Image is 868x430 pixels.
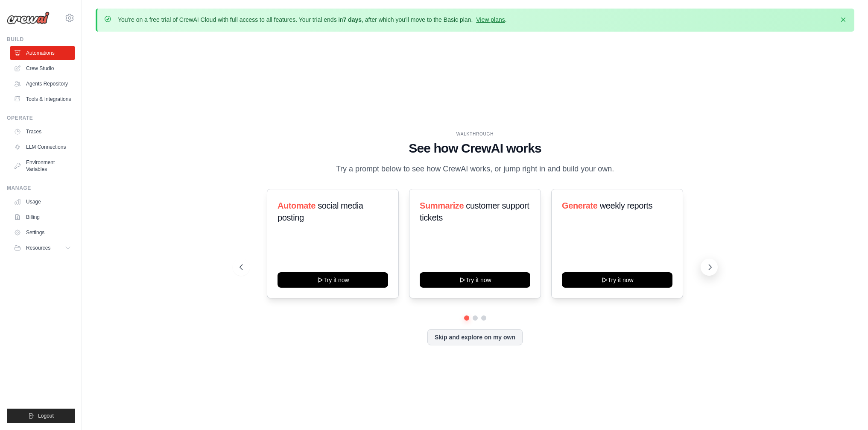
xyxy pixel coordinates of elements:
button: Resources [10,241,75,255]
a: Billing [10,210,75,224]
a: Usage [10,195,75,209]
p: Try a prompt below to see how CrewAI works, or jump right in and build your own. [332,163,619,175]
button: Skip and explore on my own [427,329,523,345]
strong: 7 days [343,16,362,23]
button: Try it now [420,272,530,288]
div: Manage [7,185,75,191]
h1: See how CrewAI works [240,141,711,156]
img: Logo [7,12,50,24]
a: View plans [476,16,505,23]
a: Traces [10,125,75,138]
span: social media posting [278,201,363,222]
button: Logout [7,409,75,423]
div: Operate [7,115,75,121]
span: Generate [562,201,598,210]
div: WALKTHROUGH [240,131,711,137]
span: weekly reports [600,201,652,210]
span: Automate [278,201,316,210]
div: Build [7,36,75,43]
a: Crew Studio [10,62,75,75]
span: Resources [26,244,50,251]
button: Try it now [278,272,388,288]
p: You're on a free trial of CrewAI Cloud with full access to all features. Your trial ends in , aft... [118,15,507,24]
button: Try it now [562,272,672,288]
a: Environment Variables [10,156,75,176]
a: Automations [10,46,75,60]
a: Settings [10,226,75,239]
a: LLM Connections [10,140,75,154]
a: Tools & Integrations [10,92,75,106]
span: customer support tickets [420,201,529,222]
a: Agents Repository [10,77,75,91]
span: Logout [38,412,54,419]
span: Summarize [420,201,464,210]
